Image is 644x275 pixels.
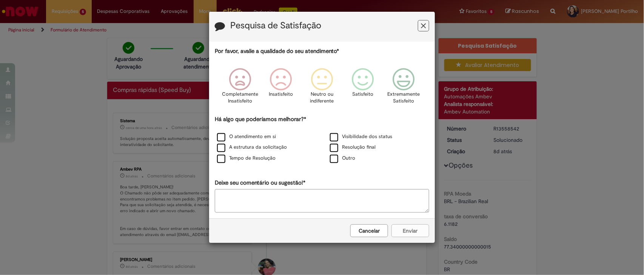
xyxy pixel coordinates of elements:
label: O atendimento em si [217,133,276,140]
div: Completamente Insatisfeito [221,62,259,114]
div: Há algo que poderíamos melhorar?* [215,115,429,164]
label: Visibilidade dos status [330,133,392,140]
label: Tempo de Resolução [217,155,276,162]
label: Outro [330,155,355,162]
label: A estrutura da solicitação [217,144,287,151]
div: Insatisfeito [262,62,300,114]
p: Extremamente Satisfeito [387,91,420,105]
p: Neutro ou indiferente [308,91,336,105]
label: Pesquisa de Satisfação [230,21,321,31]
button: Cancelar [350,224,388,237]
p: Satisfeito [352,91,373,98]
p: Completamente Insatisfeito [222,91,259,105]
label: Deixe seu comentário ou sugestão!* [215,179,305,187]
div: Extremamente Satisfeito [384,62,423,114]
div: Satisfeito [344,62,382,114]
p: Insatisfeito [269,91,293,98]
label: Resolução final [330,144,376,151]
div: Neutro ou indiferente [303,62,341,114]
label: Por favor, avalie a qualidade do seu atendimento* [215,47,339,55]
